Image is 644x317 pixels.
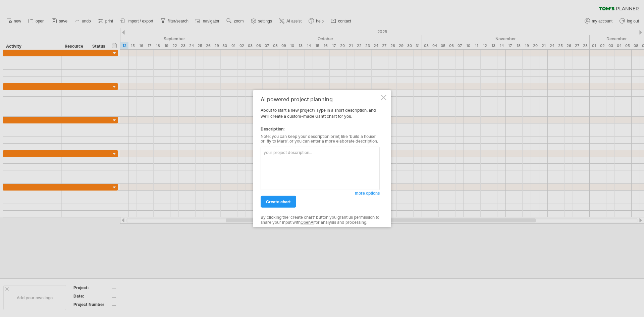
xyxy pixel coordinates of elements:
[261,96,380,221] div: About to start a new project? Type in a short description, and we'll create a custom-made Gantt c...
[261,215,380,225] div: By clicking the 'create chart' button you grant us permission to share your input with for analys...
[355,191,380,196] span: more options
[261,96,380,102] div: AI powered project planning
[261,196,296,208] a: create chart
[301,219,314,224] a: OpenAI
[261,134,380,144] div: Note: you can keep your description brief, like 'build a house' or 'fly to Mars', or you can ente...
[355,190,380,196] a: more options
[261,126,380,132] div: Description:
[266,199,291,204] span: create chart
